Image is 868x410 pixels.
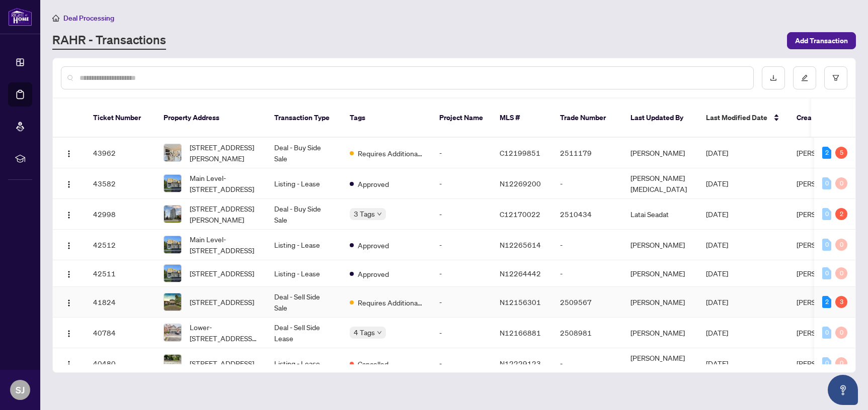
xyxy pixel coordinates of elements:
td: 2511179 [552,138,622,168]
th: MLS # [492,98,552,138]
span: 3 Tags [354,208,375,220]
img: thumbnail-img [164,293,181,311]
img: thumbnail-img [164,324,181,341]
span: N12229123 [500,359,541,368]
td: - [431,260,492,287]
span: [DATE] [706,148,728,157]
button: filter [824,66,847,89]
span: Approved [358,268,389,279]
td: 2509567 [552,287,622,318]
span: [PERSON_NAME] [797,328,851,337]
span: [DATE] [706,240,728,249]
img: Logo [65,360,73,368]
td: Deal - Buy Side Sale [266,199,342,230]
th: Ticket Number [85,98,155,138]
span: Last Modified Date [706,112,767,123]
div: 0 [835,357,847,369]
a: RAHR - Transactions [52,32,166,50]
span: C12170022 [500,210,540,219]
span: download [770,74,777,81]
img: Logo [65,330,73,338]
td: Deal - Sell Side Sale [266,287,342,318]
td: [PERSON_NAME] [622,230,698,260]
div: 2 [835,208,847,220]
th: Transaction Type [266,98,342,138]
div: 2 [822,296,831,308]
button: Logo [61,265,77,281]
td: 42998 [85,199,155,230]
td: 43962 [85,138,155,168]
th: Project Name [431,98,492,138]
span: [STREET_ADDRESS] [190,358,254,369]
span: [DATE] [706,328,728,337]
td: - [552,168,622,199]
div: 0 [835,267,847,279]
div: 0 [822,177,831,189]
th: Last Modified Date [698,98,788,138]
img: logo [8,8,32,26]
span: down [377,212,382,217]
td: - [431,230,492,260]
button: Logo [61,325,77,341]
td: 41824 [85,287,155,318]
span: Lower-[STREET_ADDRESS][PERSON_NAME] [190,322,258,344]
div: 5 [835,147,847,159]
div: 0 [835,327,847,339]
td: 43582 [85,168,155,199]
span: [PERSON_NAME] [797,210,851,219]
td: 2510434 [552,199,622,230]
span: C12199851 [500,148,540,157]
div: 0 [835,239,847,251]
img: Logo [65,150,73,158]
td: Latai Seadat [622,199,698,230]
td: 42512 [85,230,155,260]
div: 0 [822,357,831,369]
button: Logo [61,237,77,253]
span: [STREET_ADDRESS] [190,268,254,279]
td: - [431,138,492,168]
span: [PERSON_NAME] [797,179,851,188]
th: Property Address [155,98,266,138]
img: Logo [65,242,73,250]
button: Logo [61,175,77,191]
span: [STREET_ADDRESS][PERSON_NAME] [190,142,258,164]
img: Logo [65,299,73,307]
span: [PERSON_NAME] [797,240,851,249]
td: - [431,199,492,230]
div: 3 [835,296,847,308]
span: Requires Additional Docs [358,148,423,159]
div: 0 [822,267,831,279]
img: Logo [65,270,73,278]
button: Logo [61,294,77,310]
td: Listing - Lease [266,260,342,287]
div: 0 [822,239,831,251]
span: Main Level-[STREET_ADDRESS] [190,172,258,194]
span: N12269200 [500,179,541,188]
button: Open asap [828,375,858,405]
span: N12264442 [500,269,541,278]
img: thumbnail-img [164,265,181,282]
img: thumbnail-img [164,236,181,253]
button: Logo [61,355,77,371]
td: [PERSON_NAME] [622,260,698,287]
span: [DATE] [706,269,728,278]
td: [PERSON_NAME] [622,138,698,168]
span: N12265614 [500,240,541,249]
td: Deal - Sell Side Lease [266,318,342,348]
td: [PERSON_NAME] [622,318,698,348]
span: [DATE] [706,359,728,368]
th: Last Updated By [622,98,698,138]
td: Listing - Lease [266,230,342,260]
div: 0 [822,208,831,220]
span: Main Level-[STREET_ADDRESS] [190,234,258,256]
span: N12156301 [500,297,541,306]
span: [PERSON_NAME] [797,269,851,278]
td: - [552,260,622,287]
img: thumbnail-img [164,355,181,372]
td: - [431,348,492,379]
td: 42511 [85,260,155,287]
span: [DATE] [706,297,728,306]
td: Deal - Buy Side Sale [266,138,342,168]
span: Requires Additional Docs [358,297,423,308]
td: [PERSON_NAME] [622,287,698,318]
